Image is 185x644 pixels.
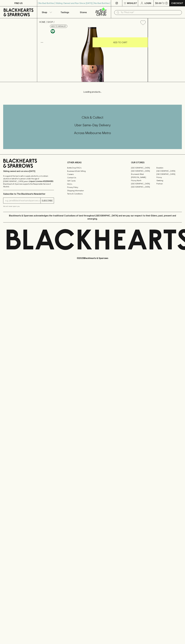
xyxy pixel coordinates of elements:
p: OUR STORES [131,161,182,164]
a: Bottle Drop FAQ's [67,166,118,169]
a: HOME [39,21,45,23]
button: Add to wishlist [50,25,67,28]
p: OTHER AREAS [67,161,118,164]
h5: Across Melbourne Metro [3,131,182,135]
a: [GEOGRAPHIC_DATA] [156,169,182,173]
p: Checkout [171,2,183,5]
button: ADD TO CART [93,37,148,47]
img: 30132.png [37,27,148,82]
p: ADD TO CART [113,41,127,44]
a: [GEOGRAPHIC_DATA] [131,182,156,185]
p: Sibling owned and run since [DATE] [3,170,54,173]
input: e.g. jane@blackheartsandsparrows.com.au [5,199,40,203]
p: Blackhearts & Sparrows acknowledges the traditional Custodians of land throughout [GEOGRAPHIC_DAT... [5,214,180,220]
button: Add to wishlist [139,19,147,26]
a: [GEOGRAPHIC_DATA] [131,185,156,188]
p: Tastings [61,11,69,14]
p: Wishlist [127,2,137,5]
strong: Liquor License #32064953 [29,180,53,182]
a: Fitzroy North [131,179,156,182]
a: Shipping Information [67,189,118,192]
a: [GEOGRAPHIC_DATA] [131,166,156,169]
a: [GEOGRAPHIC_DATA] [131,169,156,173]
p: Shop [42,11,47,14]
a: Braddon [156,166,182,169]
button: Shop [37,6,56,18]
p: It is against the law to sell or supply alcohol to, or to obtain alcohol on behalf of a person un... [3,175,54,188]
a: Careers [67,173,118,176]
p: Stores [80,11,87,14]
a: Brunswick West [131,173,156,176]
a: Prahran [156,182,182,185]
h5: Uber Same-Day Delivery [3,123,182,127]
a: Business & Bulk Gifting [67,169,118,173]
p: 0 [166,2,167,4]
h5: Click & Collect [3,115,182,120]
p: $0.00 [155,2,162,5]
a: Gift Cards [67,179,118,182]
p: Login [145,2,151,5]
p: SUBSCRIBE [42,199,53,202]
a: Stores [74,6,93,18]
a: FAQ's [67,182,118,186]
a: Terms & Conditions [67,192,118,195]
p: Loading products... [3,90,182,93]
div: Call to action block [3,105,182,149]
p: We will never spam you [3,205,54,208]
a: Contact Us [67,176,118,179]
input: Try "Pinot noir" [121,10,180,15]
a: Fitzroy [156,176,182,179]
a: [GEOGRAPHIC_DATA] [156,173,182,176]
a: SHOP [47,21,53,23]
button: SUBSCRIBE [41,198,54,203]
p: FIND US [14,2,23,5]
p: Subscribe to The Blackhearts Newsletter [3,192,54,195]
a: Privacy Policy [67,186,118,189]
a: Made without the use of any animal products. [50,28,56,34]
img: Vegan [51,29,55,33]
a: Geelong [156,179,182,182]
a: [PERSON_NAME] [131,176,156,179]
a: Tastings [56,6,74,18]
